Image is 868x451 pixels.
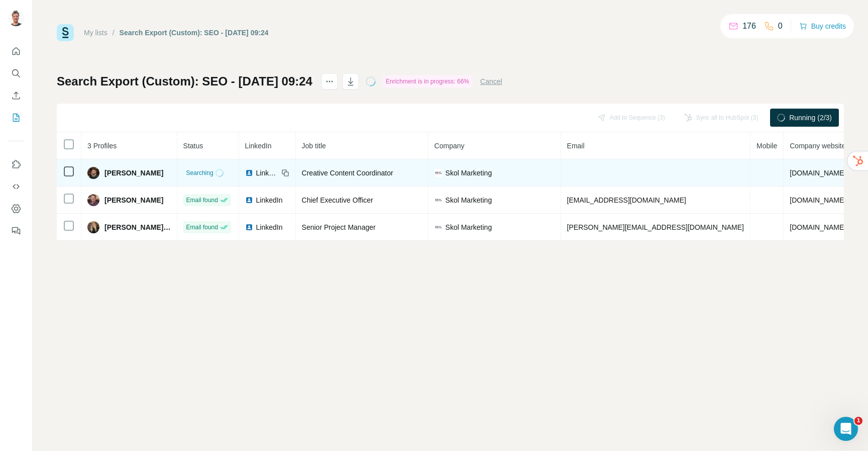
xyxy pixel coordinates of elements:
[245,223,253,231] img: LinkedIn logo
[8,64,24,82] button: Search
[186,168,213,177] span: Searching
[8,109,24,127] button: My lists
[57,73,312,89] h1: Search Export (Custom): SEO - [DATE] 09:24
[567,142,585,150] span: Email
[789,113,832,123] span: Running (2/3)
[302,142,326,150] span: Job title
[756,142,777,150] span: Mobile
[104,195,163,205] span: [PERSON_NAME]
[435,196,443,204] img: company-logo
[8,222,24,240] button: Feedback
[245,196,253,204] img: LinkedIn logo
[120,28,269,38] div: Search Export (Custom): SEO - [DATE] 09:24
[383,75,472,87] div: Enrichment is in progress: 66%
[8,155,24,173] button: Use Surfe on LinkedIn
[435,223,443,231] img: company-logo
[567,196,686,204] span: [EMAIL_ADDRESS][DOMAIN_NAME]
[104,168,163,178] span: [PERSON_NAME]
[790,169,846,177] span: [DOMAIN_NAME]
[183,142,203,150] span: Status
[186,196,218,205] span: Email found
[87,167,99,179] img: Avatar
[742,20,756,32] p: 176
[8,177,24,196] button: Use Surfe API
[87,194,99,206] img: Avatar
[302,196,373,204] span: Chief Executive Officer
[480,76,502,86] button: Cancel
[256,168,278,178] span: LinkedIn
[256,195,283,205] span: LinkedIn
[799,19,846,33] button: Buy credits
[435,142,465,150] span: Company
[790,142,845,150] span: Company website
[302,169,393,177] span: Creative Content Coordinator
[8,42,24,60] button: Quick start
[87,221,99,233] img: Avatar
[84,29,107,37] a: My lists
[790,196,846,204] span: [DOMAIN_NAME]
[8,200,24,218] button: Dashboard
[186,223,218,232] span: Email found
[778,20,783,32] p: 0
[302,223,376,231] span: Senior Project Manager
[8,10,24,26] img: Avatar
[446,222,492,232] span: Skol Marketing
[854,417,862,425] span: 1
[245,142,272,150] span: LinkedIn
[567,223,744,231] span: [PERSON_NAME][EMAIL_ADDRESS][DOMAIN_NAME]
[435,169,443,177] img: company-logo
[446,168,492,178] span: Skol Marketing
[446,195,492,205] span: Skol Marketing
[113,28,115,38] li: /
[87,142,117,150] span: 3 Profiles
[104,222,171,232] span: [PERSON_NAME], PMP
[8,86,24,105] button: Enrich CSV
[790,223,846,231] span: [DOMAIN_NAME]
[834,417,858,441] iframe: Intercom live chat
[57,24,74,41] img: Surfe Logo
[321,73,338,89] button: actions
[256,222,283,232] span: LinkedIn
[245,169,253,177] img: LinkedIn logo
